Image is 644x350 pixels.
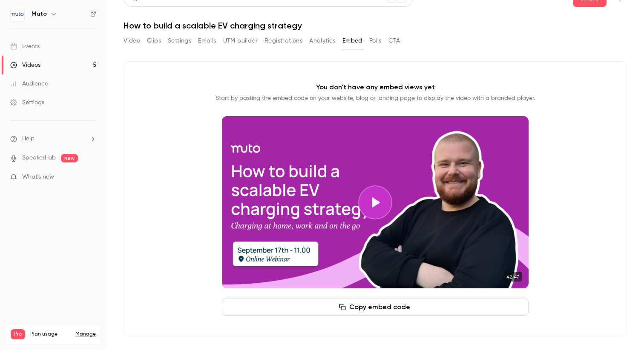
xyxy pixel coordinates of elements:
[198,34,216,48] button: Emails
[342,34,362,48] button: Embed
[369,34,382,48] button: Polls
[86,174,96,181] iframe: Noticeable Trigger
[168,34,191,48] button: Settings
[22,134,34,143] span: Help
[75,331,96,338] a: Manage
[10,42,40,51] div: Events
[358,185,392,219] button: Play video
[223,34,258,48] button: UTM builder
[61,154,78,162] span: new
[264,34,302,48] button: Registrations
[32,10,47,18] h6: Muto
[124,20,627,31] h1: How to build a scalable EV charging strategy
[216,94,535,102] p: Start by pasting the embed code on your website, blog or landing page to display the video with a...
[11,329,25,339] span: Pro
[22,173,54,182] span: What's new
[11,7,24,21] img: Muto
[10,61,40,69] div: Videos
[388,34,400,48] button: CTA
[316,82,435,92] p: You don't have any embed views yet
[10,98,44,107] div: Settings
[30,331,70,338] span: Plan usage
[124,34,140,48] button: Video
[309,34,336,48] button: Analytics
[22,154,56,162] a: SpeakerHub
[147,34,161,48] button: Clips
[222,299,529,316] button: Copy embed code
[504,272,522,282] time: 42:47
[10,80,48,88] div: Audience
[10,134,96,143] li: help-dropdown-opener
[222,116,529,288] section: Cover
